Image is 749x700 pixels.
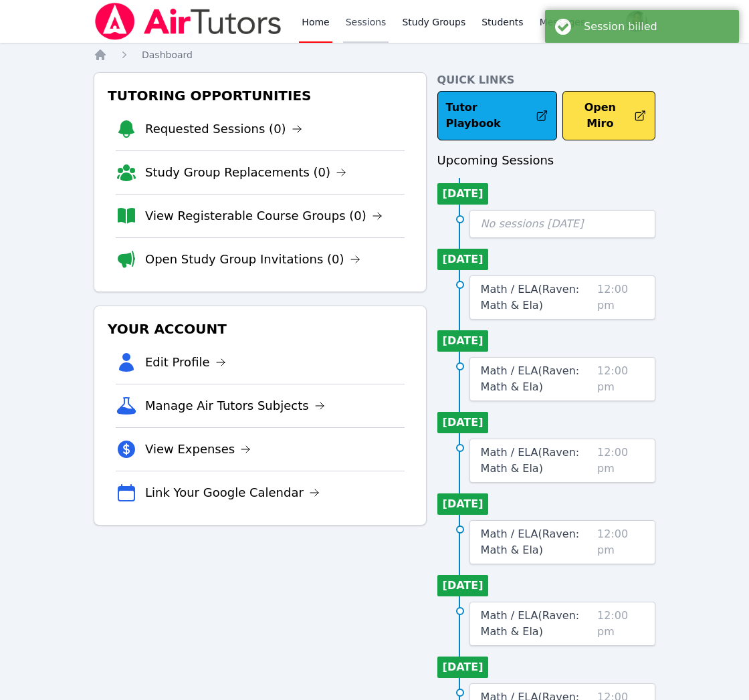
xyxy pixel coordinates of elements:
span: Math / ELA ( Raven: Math & Ela ) [481,446,580,475]
a: View Expenses [145,440,251,459]
span: 12:00 pm [597,608,644,640]
a: Study Group Replacements (0) [145,163,346,182]
li: [DATE] [437,249,489,270]
h3: Upcoming Sessions [437,151,655,170]
span: Math / ELA ( Raven: Math & Ela ) [481,609,580,638]
a: Math / ELA(Raven: Math & Ela) [481,608,593,640]
span: 12:00 pm [597,281,644,314]
div: Session billed [584,20,729,33]
nav: Breadcrumb [94,48,655,62]
img: Air Tutors [94,3,283,40]
li: [DATE] [437,575,489,596]
span: 12:00 pm [597,363,644,395]
a: Edit Profile [145,353,226,372]
li: [DATE] [437,412,489,433]
span: Math / ELA ( Raven: Math & Ela ) [481,283,580,312]
h3: Your Account [105,317,415,341]
span: 12:00 pm [597,526,644,558]
a: Math / ELA(Raven: Math & Ela) [481,526,593,558]
h4: Quick Links [437,72,655,88]
span: Math / ELA ( Raven: Math & Ela ) [481,528,580,556]
button: Open Miro [562,91,655,140]
h3: Tutoring Opportunities [105,84,415,108]
span: Dashboard [142,49,193,60]
a: Tutor Playbook [437,91,558,140]
a: Requested Sessions (0) [145,120,302,138]
span: Math / ELA ( Raven: Math & Ela ) [481,364,580,393]
a: Math / ELA(Raven: Math & Ela) [481,363,593,395]
li: [DATE] [437,657,489,678]
a: Manage Air Tutors Subjects [145,396,325,415]
a: Open Study Group Invitations (0) [145,250,360,269]
span: 12:00 pm [597,445,644,477]
a: Link Your Google Calendar [145,483,320,502]
a: Math / ELA(Raven: Math & Ela) [481,445,593,477]
li: [DATE] [437,493,489,515]
span: No sessions [DATE] [481,217,584,230]
a: View Registerable Course Groups (0) [145,207,383,225]
li: [DATE] [437,183,489,205]
a: Dashboard [142,48,193,62]
li: [DATE] [437,330,489,352]
a: Math / ELA(Raven: Math & Ela) [481,281,593,314]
